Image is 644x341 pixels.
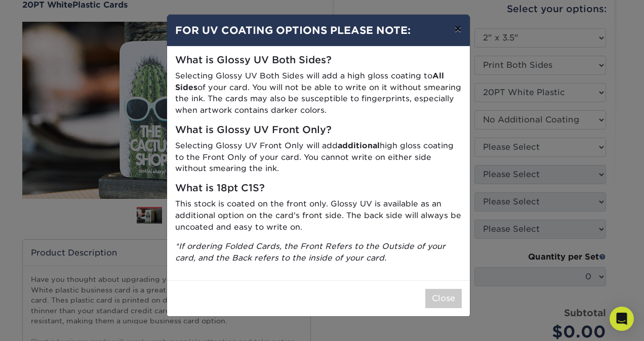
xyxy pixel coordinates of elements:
[175,124,462,136] h5: What is Glossy UV Front Only?
[175,140,462,175] p: Selecting Glossy UV Front Only will add high gloss coating to the Front Only of your card. You ca...
[338,141,380,150] strong: additional
[175,23,462,38] h4: FOR UV COATING OPTIONS PLEASE NOTE:
[425,289,462,308] button: Close
[175,70,462,116] p: Selecting Glossy UV Both Sides will add a high gloss coating to of your card. You will not be abl...
[175,71,444,92] strong: All Sides
[175,55,462,66] h5: What is Glossy UV Both Sides?
[610,307,634,331] div: Open Intercom Messenger
[175,183,462,194] h5: What is 18pt C1S?
[175,241,446,263] i: *If ordering Folded Cards, the Front Refers to the Outside of your card, and the Back refers to t...
[446,15,469,43] button: ×
[175,198,462,233] p: This stock is coated on the front only. Glossy UV is available as an additional option on the car...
